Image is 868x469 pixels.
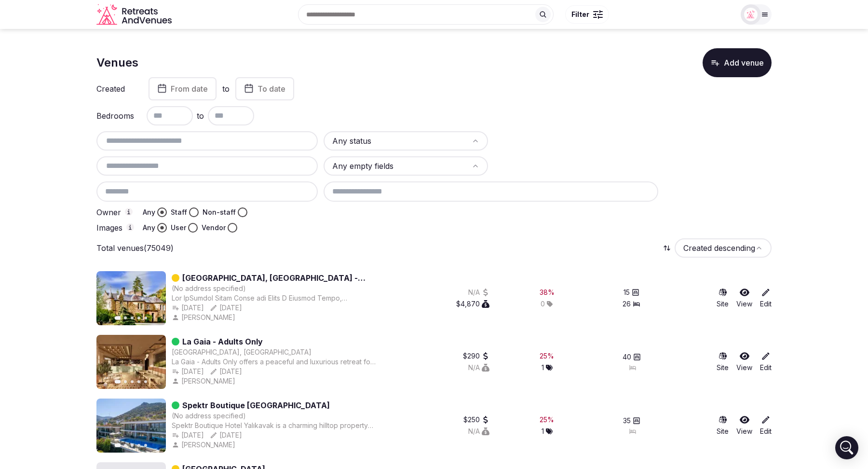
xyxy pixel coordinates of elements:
[143,223,155,233] label: Any
[468,288,489,297] button: N/A
[149,77,217,100] button: From date
[96,4,174,26] svg: Retreats and Venues company logo
[623,352,631,362] span: 40
[172,313,237,322] button: [PERSON_NAME]
[137,317,140,319] button: Go to slide 4
[540,288,555,297] button: 38%
[143,207,155,217] label: Any
[541,299,545,309] span: 0
[736,288,752,309] a: View
[717,288,729,309] a: Site
[623,416,640,426] button: 35
[623,299,631,309] span: 26
[736,415,752,436] a: View
[96,243,174,253] p: Total venues (75049)
[172,367,204,376] button: [DATE]
[131,317,134,319] button: Go to slide 3
[717,351,729,372] a: Site
[210,367,242,376] button: [DATE]
[210,430,242,440] button: [DATE]
[203,207,236,217] label: Non-staff
[182,400,330,411] a: Spektr Boutique [GEOGRAPHIC_DATA]
[210,303,242,313] button: [DATE]
[717,415,729,436] a: Site
[96,85,135,93] label: Created
[115,380,121,384] button: Go to slide 1
[144,380,147,383] button: Go to slide 5
[571,10,589,19] span: Filter
[96,223,135,232] label: Images
[624,288,630,297] span: 15
[623,352,641,362] button: 40
[172,357,377,367] div: La Gaia - Adults Only offers a peaceful and luxurious retreat for discerning guests seeking tranq...
[144,444,147,447] button: Go to slide 5
[137,444,140,447] button: Go to slide 4
[96,4,174,26] a: Visit the homepage
[182,272,377,284] a: [GEOGRAPHIC_DATA], [GEOGRAPHIC_DATA] - Tailored Scottish Retreats
[235,77,294,100] button: To date
[131,380,134,383] button: Go to slide 3
[172,421,377,430] div: Spektr Boutique Hotel Yalıkavak is a charming hilltop property overlooking [GEOGRAPHIC_DATA], off...
[172,430,204,440] div: [DATE]
[96,55,138,71] h1: Venues
[197,110,204,122] span: to
[172,376,237,386] button: [PERSON_NAME]
[736,351,752,372] a: View
[96,208,135,217] label: Owner
[124,317,127,319] button: Go to slide 2
[171,207,187,217] label: Staff
[703,48,772,77] button: Add venue
[463,415,489,425] button: $250
[171,84,208,94] span: From date
[760,351,772,372] a: Edit
[468,363,489,372] button: N/A
[623,416,631,426] span: 35
[125,208,133,216] button: Owner
[96,335,166,389] img: Featured image for La Gaia - Adults Only
[172,411,246,421] button: (No address specified)
[744,8,758,21] img: Matt Grant Oakes
[456,299,489,309] button: $4,870
[96,399,166,453] img: Featured image for Spektr Boutique Hotel Yalikavak
[96,112,135,120] label: Bedrooms
[131,444,134,447] button: Go to slide 3
[463,351,489,361] button: $290
[202,223,226,233] label: Vendor
[542,363,553,372] button: 1
[126,223,134,231] button: Images
[835,436,858,459] div: Open Intercom Messenger
[172,303,204,313] div: [DATE]
[540,351,554,361] div: 25 %
[540,351,554,361] button: 25%
[124,444,127,447] button: Go to slide 2
[258,84,285,94] span: To date
[172,440,237,450] button: [PERSON_NAME]
[222,83,230,94] label: to
[182,336,263,347] a: La Gaia - Adults Only
[468,427,489,436] button: N/A
[540,288,555,297] div: 38 %
[542,427,553,436] div: 1
[144,317,147,319] button: Go to slide 5
[115,444,121,448] button: Go to slide 1
[760,288,772,309] a: Edit
[760,415,772,436] a: Edit
[540,415,554,425] div: 25 %
[172,284,246,293] button: (No address specified)
[124,380,127,383] button: Go to slide 2
[172,293,377,303] div: Lor IpSumdol Sitam Conse adi Elits D Eiusmod Tempo, Incididuntu Labor Etd’ma aliq enim adm ve qui...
